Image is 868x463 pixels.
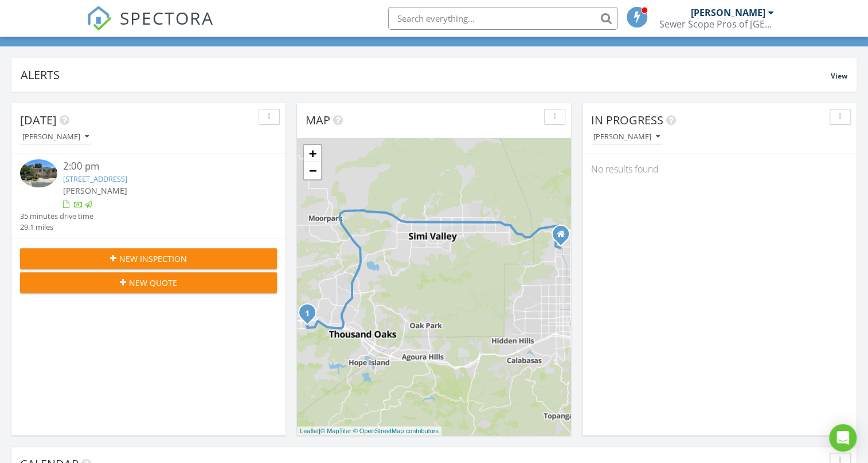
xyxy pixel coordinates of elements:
span: SPECTORA [120,6,214,30]
a: Leaflet [300,427,319,434]
a: [STREET_ADDRESS] [63,174,127,184]
div: 21534 Devonshire St Ste I PMB 1003, Chatsworth CA 91311 [561,234,568,241]
div: | [297,426,441,436]
span: New Quote [129,277,177,289]
div: Open Intercom Messenger [829,424,857,452]
button: [PERSON_NAME] [20,130,91,145]
span: [DATE] [20,112,57,128]
a: Zoom out [304,162,321,179]
a: © OpenStreetMap contributors [353,427,439,434]
div: [PERSON_NAME] [691,7,765,18]
div: [PERSON_NAME] [22,133,89,141]
a: © MapTiler [320,427,351,434]
div: Sewer Scope Pros of San Fernando Valley, Inc. [659,18,774,30]
button: [PERSON_NAME] [591,130,662,145]
span: [PERSON_NAME] [63,185,127,196]
div: Alerts [21,67,831,83]
img: The Best Home Inspection Software - Spectora [87,6,112,31]
a: SPECTORA [87,15,214,40]
span: New Inspection [119,253,187,265]
span: View [831,71,847,81]
button: New Inspection [20,248,277,269]
input: Search everything... [388,7,617,30]
div: 29.1 miles [20,222,93,233]
button: New Quote [20,272,277,293]
a: 2:00 pm [STREET_ADDRESS] [PERSON_NAME] 35 minutes drive time 29.1 miles [20,159,277,233]
img: 9359004%2Fcover_photos%2FsNxtoG687XleIMomFerV%2Fsmall.jpg [20,159,57,187]
div: 35 minutes drive time [20,211,93,222]
div: No results found [582,154,857,185]
div: [PERSON_NAME] [593,133,660,141]
span: Map [306,112,330,128]
a: Zoom in [304,145,321,162]
div: 2:00 pm [63,159,256,174]
i: 1 [305,309,310,317]
div: 1012 Pan Ct, Thousand Oaks, CA 91320 [307,312,314,319]
span: In Progress [591,112,663,128]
